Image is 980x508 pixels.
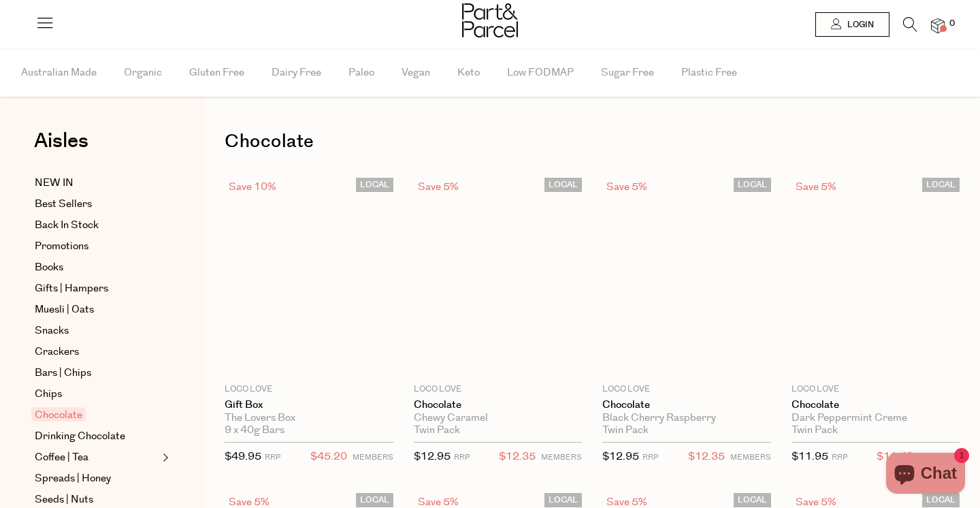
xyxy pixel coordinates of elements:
[730,452,771,462] small: MEMBERS
[225,126,960,157] h1: Chocolate
[35,492,93,508] span: Seeds | Nuts
[602,412,771,424] div: Black Cherry Raspberry
[124,49,162,97] span: Organic
[815,12,889,37] a: Login
[21,49,97,97] span: Australian Made
[35,238,88,255] span: Promotions
[602,449,639,464] span: $12.95
[353,452,393,462] small: MEMBERS
[642,452,658,462] small: RRP
[35,428,159,445] a: Drinking Chocolate
[402,49,430,97] span: Vegan
[922,493,960,507] span: LOCAL
[159,449,169,466] button: Expand/Collapse Coffee | Tea
[35,386,62,402] span: Chips
[34,126,88,156] span: Aisles
[35,323,69,339] span: Snacks
[35,259,63,276] span: Books
[601,49,654,97] span: Sugar Free
[734,178,771,192] span: LOCAL
[507,49,574,97] span: Low FODMAP
[35,471,111,487] span: Spreads | Honey
[225,424,284,436] span: 9 x 40g Bars
[35,407,159,424] a: Chocolate
[35,471,159,487] a: Spreads | Honey
[35,281,159,297] a: Gifts | Hampers
[189,49,244,97] span: Gluten Free
[877,448,913,466] span: $11.40
[35,344,79,360] span: Crackers
[225,399,393,411] a: Gift Box
[272,49,321,97] span: Dairy Free
[35,365,91,381] span: Bars | Chips
[414,178,463,196] div: Save 5%
[31,407,86,422] span: Chocolate
[688,448,725,466] span: $12.35
[791,383,960,396] p: Loco Love
[602,424,649,436] span: Twin Pack
[681,49,737,97] span: Plastic Free
[35,196,92,212] span: Best Sellers
[35,323,159,339] a: Snacks
[225,383,393,396] p: Loco Love
[356,178,393,192] span: LOCAL
[356,493,393,507] span: LOCAL
[414,412,583,424] div: Chewy Caramel
[35,196,159,212] a: Best Sellers
[35,217,159,234] a: Back In Stock
[225,449,261,464] span: $49.95
[35,175,159,191] a: NEW IN
[602,178,651,196] div: Save 5%
[791,412,960,424] div: Dark Peppermint Creme
[310,448,347,466] span: $45.20
[34,131,88,165] a: Aisles
[35,302,159,318] a: Muesli | Oats
[35,344,159,360] a: Crackers
[35,365,159,381] a: Bars | Chips
[931,18,945,33] a: 0
[602,383,771,396] p: Loco Love
[35,217,99,234] span: Back In Stock
[791,178,840,196] div: Save 5%
[414,449,451,464] span: $12.95
[454,452,470,462] small: RRP
[35,449,159,466] a: Coffee | Tea
[462,3,518,37] img: Part&Parcel
[544,178,582,192] span: LOCAL
[791,399,960,411] a: Chocolate
[499,448,536,466] span: $12.35
[882,453,969,497] inbox-online-store-chat: Shopify online store chat
[832,452,847,462] small: RRP
[922,178,960,192] span: LOCAL
[35,302,94,318] span: Muesli | Oats
[35,428,125,445] span: Drinking Chocolate
[844,19,874,31] span: Login
[35,492,159,508] a: Seeds | Nuts
[602,399,771,411] a: Chocolate
[225,178,280,196] div: Save 10%
[544,493,582,507] span: LOCAL
[946,18,958,30] span: 0
[791,424,838,436] span: Twin Pack
[225,412,393,424] div: The Lovers Box
[35,449,88,466] span: Coffee | Tea
[35,281,108,297] span: Gifts | Hampers
[541,452,582,462] small: MEMBERS
[791,449,828,464] span: $11.95
[414,424,460,436] span: Twin Pack
[457,49,480,97] span: Keto
[265,452,280,462] small: RRP
[348,49,374,97] span: Paleo
[734,493,771,507] span: LOCAL
[35,386,159,402] a: Chips
[414,383,583,396] p: Loco Love
[35,259,159,276] a: Books
[35,175,73,191] span: NEW IN
[35,238,159,255] a: Promotions
[414,399,583,411] a: Chocolate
